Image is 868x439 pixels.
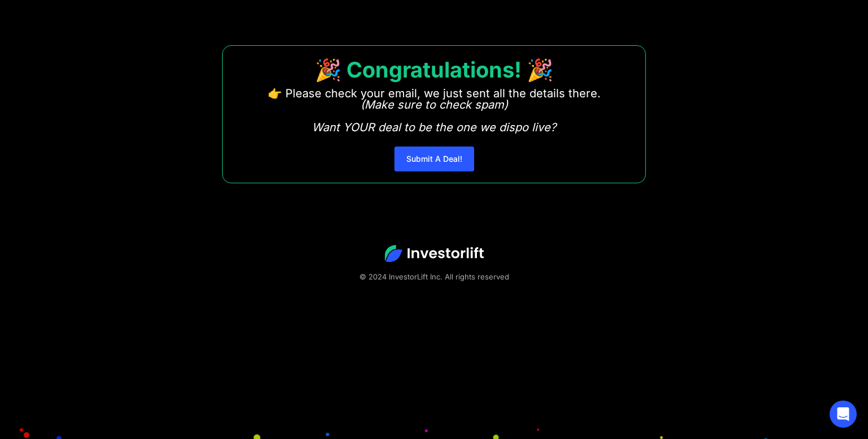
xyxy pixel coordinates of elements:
[268,88,601,133] p: 👉 Please check your email, we just sent all the details there. ‍
[40,271,828,282] div: © 2024 InvestorLift Inc. All rights reserved
[830,401,857,428] div: Open Intercom Messenger
[394,147,474,171] a: Submit A Deal!
[315,57,553,83] strong: 🎉 Congratulations! 🎉
[312,98,556,134] em: (Make sure to check spam) Want YOUR deal to be the one we dispo live?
